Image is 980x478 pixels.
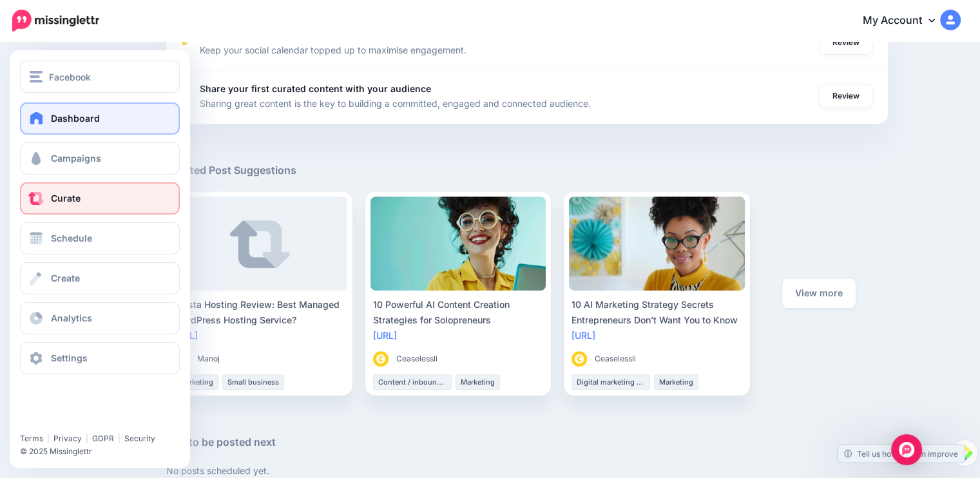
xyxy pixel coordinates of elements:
a: View more [782,278,856,308]
h5: Due to be posted next [166,434,888,450]
p: Keep your social calendar topped up to maximise engagement. [200,43,466,57]
img: MQSJWLHJCKXV2AQVWKGQBXABK9I9LYSZ_thumb.gif [572,351,587,367]
a: Privacy [53,434,82,443]
span: Facebook [49,70,91,84]
div: 10 Powerful AI Content Creation Strategies for Solopreneurs [373,297,544,328]
li: Marketing [654,374,698,390]
a: Tell us how we can improve [838,445,965,463]
a: Review [820,84,872,108]
button: Facebook [20,61,180,93]
a: Create [20,262,180,294]
span: Settings [51,352,88,363]
div: Kinsta Hosting Review: Best Managed WordPress Hosting Service? [174,297,345,328]
li: Marketing [456,374,500,390]
a: Campaigns [20,142,180,175]
a: Dashboard [20,102,180,135]
li: Content / inbound marketing [373,374,452,390]
img: Missinglettr [12,10,99,32]
a: Analytics [20,302,180,334]
a: GDPR [92,434,114,443]
p: Sharing great content is the key to building a committed, engaged and connected audience. [200,96,591,111]
div: Open Intercom Messenger [891,434,922,465]
img: menu.png [30,71,43,82]
span: | [118,434,120,443]
div: 10 AI Marketing Strategy Secrets Entrepreneurs Don’t Want You to Know [572,297,742,328]
div: <div class='status-dot small red margin-right'></div>Error [182,40,187,45]
li: Small business [222,374,284,390]
b: Share your first curated content with your audience [200,83,431,94]
li: Digital marketing strategy [572,374,650,390]
img: MQSJWLHJCKXV2AQVWKGQBXABK9I9LYSZ_thumb.gif [373,351,389,367]
a: My Account [850,5,961,37]
a: Security [124,434,155,443]
span: | [47,434,50,443]
li: © 2025 Missinglettr [20,445,187,458]
a: [URL] [572,330,595,341]
a: Curate [20,182,180,215]
span: Curate [51,193,81,204]
span: Ceaselessli [396,352,437,365]
li: Marketing [174,374,218,390]
span: Analytics [51,312,92,323]
span: Schedule [51,233,92,244]
span: Ceaselessli [595,352,636,365]
a: [URL] [373,330,397,341]
span: | [86,434,88,443]
a: Schedule [20,222,180,254]
p: No posts scheduled yet. [166,463,888,478]
span: Campaigns [51,153,101,164]
span: Dashboard [51,113,100,124]
span: Manoj [197,352,220,365]
a: Review [820,31,872,54]
span: Create [51,272,80,283]
h5: Curated Post Suggestions [166,162,888,178]
a: Settings [20,342,180,374]
iframe: Twitter Follow Button [20,415,118,428]
a: Terms [20,434,43,443]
